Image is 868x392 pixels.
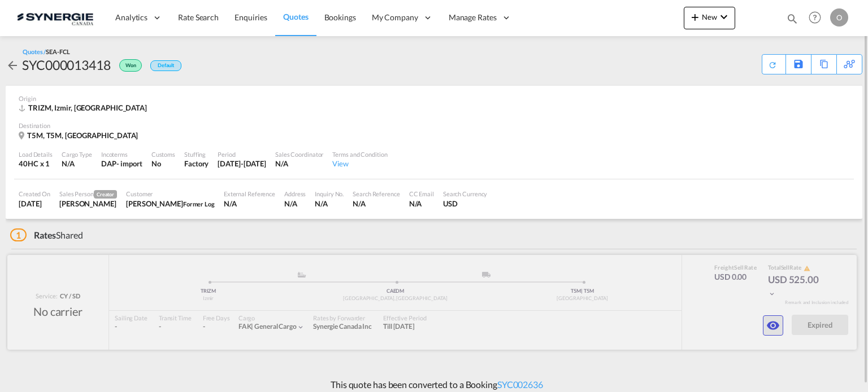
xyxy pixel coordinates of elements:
div: Stuffing [184,150,209,158]
div: Origin [19,94,849,103]
div: - import [116,158,142,169]
div: N/A [62,158,92,169]
md-icon: icon-magnify [786,12,798,25]
div: Won [111,56,145,74]
div: TRIZM, Izmir, Asia Pacific [19,103,150,113]
div: N/A [275,158,323,169]
span: Won [125,62,139,73]
div: icon-arrow-left [6,56,22,74]
div: USD [443,199,488,209]
div: Search Reference [353,190,400,198]
div: Sales Coordinator [275,150,323,158]
md-icon: icon-plus 400-fg [688,10,702,24]
div: Customer [126,190,215,198]
md-icon: icon-eye [766,319,780,332]
span: Quotes [283,12,308,21]
span: Enquiries [235,12,267,22]
div: Default [150,60,181,71]
div: Customs [151,150,175,158]
div: SYC000013418 [22,56,111,74]
div: Rosa Ho [59,199,117,209]
span: TRIZM, Izmir, [GEOGRAPHIC_DATA] [28,103,147,112]
span: SEA-FCL [46,48,70,55]
button: icon-plus 400-fgNewicon-chevron-down [684,7,735,29]
div: Sales Person [59,190,117,199]
div: Load Details [19,150,53,158]
div: Destination [19,121,849,130]
div: Melih Sonmez [126,199,215,209]
span: Help [805,8,824,27]
div: icon-magnify [786,12,798,29]
div: Search Currency [443,190,488,198]
div: Cargo Type [62,150,92,158]
md-icon: icon-arrow-left [6,59,19,72]
span: Former Log [183,200,215,208]
div: Shared [10,229,83,241]
div: O [830,8,848,27]
div: External Reference [224,190,275,198]
div: Inquiry No. [315,190,344,198]
div: No [151,158,175,169]
div: CC Email [409,190,434,198]
div: N/A [284,199,306,209]
span: Bookings [324,12,356,22]
a: SYC002636 [497,379,543,390]
div: Address [284,190,306,198]
div: Created On [19,190,50,198]
span: New [688,12,731,21]
span: Manage Rates [449,12,497,23]
div: DAP [101,158,116,169]
div: N/A [353,199,400,209]
div: 40HC x 1 [19,158,53,169]
div: Period [218,150,266,158]
img: 1f56c880d42311ef80fc7dca854c8e59.png [17,5,93,30]
span: Rates [34,230,57,240]
div: 21 Jul 2025 [19,199,50,209]
div: View [332,158,387,169]
span: Creator [94,190,117,199]
div: Incoterms [101,150,142,158]
div: Factory Stuffing [184,158,209,169]
div: Terms and Condition [332,150,387,158]
span: My Company [372,12,418,23]
md-icon: icon-refresh [768,60,777,69]
div: T5M, T5M, Canada [19,130,141,141]
div: Save As Template [786,55,811,74]
div: N/A [315,199,344,209]
div: Quotes /SEA-FCL [23,47,70,56]
div: Quote PDF is not available at this time [768,55,780,69]
button: icon-eye [763,315,783,336]
span: Rate Search [178,12,219,22]
md-icon: icon-chevron-down [717,10,731,24]
div: N/A [224,199,275,209]
p: This quote has been converted to a Booking [325,378,543,391]
span: 1 [10,228,27,241]
div: Help [805,8,830,28]
span: Analytics [115,12,147,23]
div: N/A [409,199,434,209]
div: 31 Jul 2025 [218,158,266,169]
